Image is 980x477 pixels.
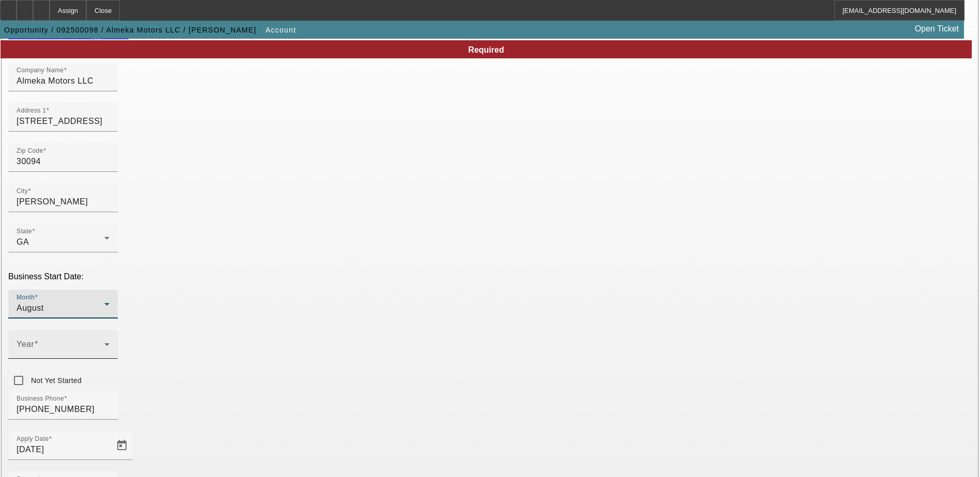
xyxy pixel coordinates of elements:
mat-label: Company Name [17,67,64,74]
mat-label: Business Phone [17,395,64,402]
span: Required [468,45,504,54]
span: Opportunity / 092500098 / Almeka Motors LLC / [PERSON_NAME] [4,26,257,34]
button: Open calendar [112,435,132,456]
mat-label: Month [17,294,35,301]
span: GA [17,237,29,246]
span: Account [266,26,296,34]
span: August [17,304,44,312]
label: Not Yet Started [29,375,82,386]
mat-label: Apply Date [17,436,49,442]
button: Account [263,21,299,39]
mat-label: Year [17,340,34,348]
a: Open Ticket [911,20,963,38]
p: Business Start Date: [8,272,972,281]
mat-label: Address 1 [17,107,46,114]
mat-label: Zip Code [17,148,43,154]
mat-label: State [17,228,32,235]
mat-label: City [17,188,28,195]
